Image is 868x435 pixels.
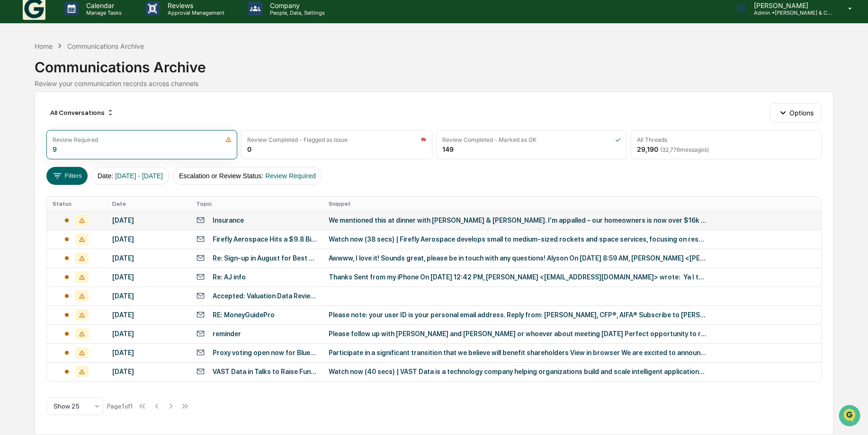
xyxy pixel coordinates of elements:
[329,330,707,338] div: Please follow up with [PERSON_NAME] and [PERSON_NAME] or whoever about meeting [DATE] Perfect opp...
[35,42,53,50] div: Home
[442,136,537,143] div: Review Completed - Marked as OK
[421,137,426,143] img: icon
[329,217,707,224] div: We mentioned this at dinner with [PERSON_NAME] & [PERSON_NAME]. I’m appalled – our homeowners is ...
[9,20,172,35] p: How can we help?
[6,115,65,132] a: 🖐️Preclearance
[112,311,185,319] div: [DATE]
[53,145,57,153] div: 9
[35,51,833,76] div: Communications Archive
[660,146,709,153] span: ( 32,776 messages)
[213,235,317,243] div: Firefly Aerospace Hits a $9.8 Billion Valuation in Nasdaq IPO
[9,138,17,146] div: 🔎
[67,160,115,167] a: Powered byPylon
[213,349,317,357] div: Proxy voting open now for Bluerock TI+ Fund
[213,273,246,281] div: Re: AJ info
[615,137,621,143] img: icon
[35,79,833,87] div: Review your communication records across channels
[770,103,821,122] button: Options
[637,145,709,153] div: 29,190
[265,172,316,180] span: Review Required
[79,9,126,16] p: Manage Tasks
[9,120,17,128] div: 🖐️
[112,292,185,300] div: [DATE]
[161,75,172,87] button: Start new chat
[329,311,707,319] div: Please note: your user ID is your personal email address. Reply from: [PERSON_NAME], CFP®, AIFA® ...
[112,217,185,224] div: [DATE]
[107,197,190,211] th: Date
[112,349,185,357] div: [DATE]
[213,330,241,338] div: reminder
[46,105,118,120] div: All Conversations
[173,167,322,185] button: Escalation or Review Status:Review Required
[329,368,707,375] div: Watch now (40 secs) | VAST Data is a technology company helping organizations build and scale int...
[67,42,144,50] div: Communications Archive
[838,404,863,429] iframe: Open customer support
[225,137,232,143] img: icon
[247,136,348,143] div: Review Completed - Flagged as Issue
[19,119,61,129] span: Preclearance
[65,115,121,132] a: 🗄️Attestations
[160,1,229,9] p: Reviews
[746,1,834,9] p: [PERSON_NAME]
[213,217,244,224] div: Insurance
[94,160,115,167] span: Pylon
[78,119,117,129] span: Attestations
[112,254,185,262] div: [DATE]
[32,82,120,89] div: We're available if you need us!
[213,254,317,262] div: Re: Sign-up in August for Best Pricing! | [PERSON_NAME] Hole magazine Winter 25/26
[442,145,454,153] div: 149
[115,172,163,180] span: [DATE] - [DATE]
[107,402,133,410] div: Page 1 of 1
[25,43,156,53] input: Clear
[79,1,126,9] p: Calendar
[47,197,107,211] th: Status
[329,235,707,243] div: Watch now (38 secs) | Firefly Aerospace develops small to medium-sized rockets and space services...
[6,133,63,150] a: 🔎Data Lookup
[9,72,27,89] img: 1746055101610-c473b297-6a78-478c-a979-82029cc54cd1
[32,72,155,82] div: Start new chat
[53,136,98,143] div: Review Required
[213,292,317,300] div: Accepted: Valuation Data Review - [PERSON_NAME] from 710815039
[19,137,60,147] span: Data Lookup
[190,197,323,211] th: Topic
[329,273,707,281] div: Thanks Sent from my iPhone On [DATE] 12:42 PM, [PERSON_NAME] <[EMAIL_ADDRESS][DOMAIN_NAME]> wrote...
[262,9,330,16] p: People, Data, Settings
[746,9,834,16] p: Admin • [PERSON_NAME] & Company, Inc.
[91,167,169,185] button: Date:[DATE] - [DATE]
[69,120,76,128] div: 🗄️
[213,368,317,375] div: VAST Data in Talks to Raise Funding at a $30 Billion Valuation
[262,1,330,9] p: Company
[329,349,707,357] div: Participate in a significant transition that we believe will benefit shareholders View in browser...
[329,254,707,262] div: Awwww, I love it! Sounds great, please be in touch with any questions! Alyson On [DATE] 8:59 AM, ...
[637,136,667,143] div: All Threads
[213,311,275,319] div: RE: MoneyGuidePro
[323,197,821,211] th: Snippet
[112,330,185,338] div: [DATE]
[160,9,229,16] p: Approval Management
[112,273,185,281] div: [DATE]
[46,167,88,185] button: Filters
[112,235,185,243] div: [DATE]
[112,368,185,375] div: [DATE]
[247,145,251,153] div: 0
